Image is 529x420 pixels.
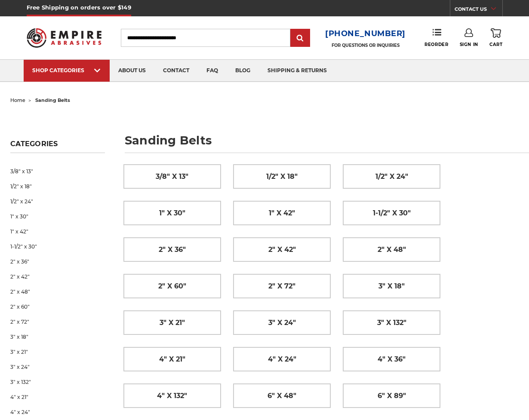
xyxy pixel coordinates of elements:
[234,347,330,371] a: 4" x 24"
[10,209,105,224] a: 1" x 30"
[159,206,185,221] span: 1" x 30"
[378,389,406,403] span: 6" x 89"
[268,242,296,257] span: 2" x 42"
[154,60,198,82] a: contact
[10,97,25,103] a: home
[10,314,105,329] a: 2" x 72"
[460,42,478,47] span: Sign In
[343,384,440,408] a: 6" x 89"
[10,194,105,209] a: 1/2" x 24"
[124,165,221,188] a: 3/8" x 13"
[10,254,105,269] a: 2" x 36"
[489,28,502,47] a: Cart
[124,347,221,371] a: 4" x 21"
[157,389,187,403] span: 4" x 132"
[198,60,227,82] a: faq
[234,274,330,298] a: 2" x 72"
[268,352,296,367] span: 4" x 24"
[110,60,154,82] a: about us
[268,389,296,403] span: 6" x 48"
[156,169,188,184] span: 3/8" x 13"
[234,311,330,334] a: 3" x 24"
[234,201,330,225] a: 1" x 42"
[10,224,105,239] a: 1" x 42"
[378,352,406,367] span: 4" x 36"
[343,274,440,298] a: 3" x 18"
[266,169,298,184] span: 1/2" x 18"
[124,311,221,334] a: 3" x 21"
[10,284,105,299] a: 2" x 48"
[424,42,448,47] span: Reorder
[325,43,406,48] p: FOR QUESTIONS OR INQUIRIES
[455,4,502,16] a: CONTACT US
[10,140,105,153] h5: Categories
[227,60,259,82] a: blog
[35,97,70,103] span: sanding belts
[160,316,185,330] span: 3" x 21"
[10,239,105,254] a: 1-1/2" x 30"
[259,60,335,82] a: shipping & returns
[10,389,105,405] a: 4" x 21"
[343,165,440,188] a: 1/2" x 24"
[10,269,105,284] a: 2" x 42"
[343,238,440,261] a: 2" x 48"
[343,201,440,225] a: 1-1/2" x 30"
[124,201,221,225] a: 1" x 30"
[343,311,440,334] a: 3" x 132"
[269,206,295,221] span: 1" x 42"
[378,279,405,294] span: 3" x 18"
[159,352,185,367] span: 4" x 21"
[158,279,186,294] span: 2" x 60"
[10,299,105,314] a: 2" x 60"
[234,384,330,408] a: 6" x 48"
[268,279,295,294] span: 2" x 72"
[234,165,330,188] a: 1/2" x 18"
[378,242,406,257] span: 2" x 48"
[234,238,330,261] a: 2" x 42"
[10,344,105,359] a: 3" x 21"
[124,238,221,261] a: 2" x 36"
[32,67,101,74] div: SHOP CATEGORIES
[10,405,105,420] a: 4" x 24"
[325,28,406,40] a: [PHONE_NUMBER]
[10,359,105,374] a: 3" x 24"
[10,374,105,389] a: 3" x 132"
[27,23,101,52] img: Empire Abrasives
[124,384,221,408] a: 4" x 132"
[375,169,408,184] span: 1/2" x 24"
[268,316,296,330] span: 3" x 24"
[10,164,105,179] a: 3/8" x 13"
[343,347,440,371] a: 4" x 36"
[489,42,502,47] span: Cart
[10,329,105,344] a: 3" x 18"
[377,316,406,330] span: 3" x 132"
[10,179,105,194] a: 1/2" x 18"
[424,28,448,47] a: Reorder
[159,242,186,257] span: 2" x 36"
[124,274,221,298] a: 2" x 60"
[373,206,411,221] span: 1-1/2" x 30"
